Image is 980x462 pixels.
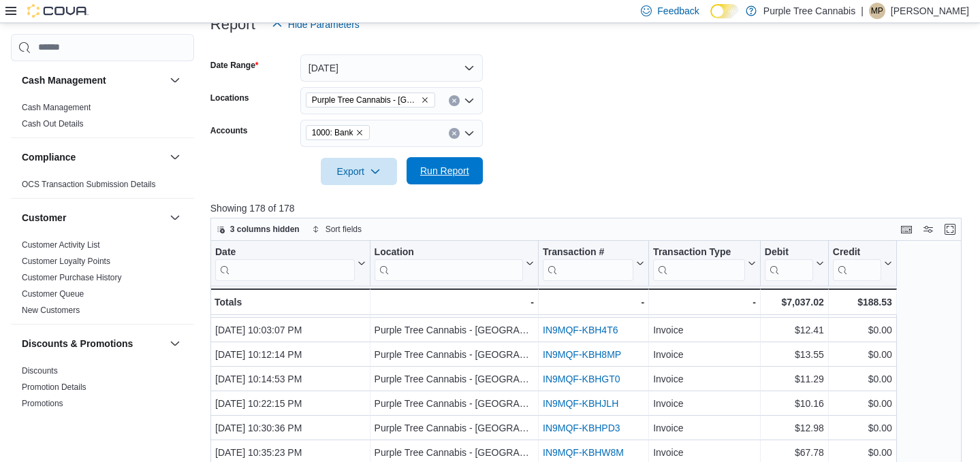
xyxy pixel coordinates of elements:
a: IN9MQF-KBHJLH [543,398,618,409]
button: Hide Parameters [266,11,365,38]
span: Customer Activity List [22,240,100,250]
div: $7,037.02 [765,294,824,310]
button: Clear input [449,95,460,106]
div: - [653,294,756,310]
button: Remove Purple Tree Cannabis - Toronto from selection in this group [421,96,429,104]
label: Date Range [210,60,259,71]
a: IN9MQF-KBHGT0 [543,374,620,384]
div: $0.00 [833,395,892,412]
div: $67.78 [765,444,824,461]
a: Cash Out Details [22,119,84,129]
div: Invoice [653,444,756,461]
span: OCS Transaction Submission Details [22,179,156,190]
button: Display options [920,221,936,237]
p: Showing 178 of 178 [210,201,969,215]
button: Open list of options [464,128,475,139]
div: Invoice [653,322,756,338]
button: Cash Management [22,73,164,87]
button: Enter fullscreen [942,221,958,237]
button: 3 columns hidden [211,221,305,237]
div: - [374,294,533,310]
div: Location [374,246,522,281]
div: Customer [11,237,194,324]
label: Accounts [210,125,248,136]
a: Promotion Details [22,382,86,392]
div: Purple Tree Cannabis - [GEOGRAPHIC_DATA] [374,420,533,436]
a: IN9MQF-KBH4T6 [543,325,618,335]
div: $12.41 [765,322,824,338]
div: $11.29 [765,371,824,387]
span: Sort fields [326,224,362,235]
div: Date [215,246,355,281]
h3: Report [210,16,255,33]
div: [DATE] 10:03:07 PM [215,322,366,338]
span: New Customers [22,305,80,316]
div: [DATE] 10:35:23 PM [215,444,366,461]
button: Compliance [167,149,183,165]
h3: Cash Management [22,73,106,87]
div: [DATE] 10:30:36 PM [215,420,366,436]
button: Compliance [22,150,164,164]
span: 3 columns hidden [230,224,300,235]
div: Debit [765,246,813,259]
button: Export [321,158,397,185]
button: Customer [167,210,183,226]
button: Run Report [407,157,483,184]
span: Cash Management [22,102,91,113]
a: Customer Purchase History [22,273,122,282]
div: $10.16 [765,395,824,412]
span: Promotions [22,398,63,409]
input: Dark Mode [710,4,739,18]
div: $0.00 [833,420,892,436]
button: Debit [765,246,824,281]
div: Invoice [653,346,756,363]
a: IN9MQF-KBH8MP [543,349,621,360]
img: Cova [27,4,89,18]
a: Discounts [22,366,58,376]
button: Discounts & Promotions [167,335,183,352]
div: Matt Piotrowicz [869,3,885,19]
div: $0.00 [833,346,892,363]
p: | [861,3,864,19]
span: Customer Loyalty Points [22,256,110,267]
button: Clear input [449,128,460,139]
div: Compliance [11,176,194,198]
div: [DATE] 10:14:53 PM [215,371,366,387]
div: $188.53 [833,294,892,310]
button: Transaction # [543,246,644,281]
span: Purple Tree Cannabis - Toronto [306,93,435,108]
div: [DATE] 10:12:14 PM [215,346,366,363]
div: Invoice [653,395,756,412]
span: MP [871,3,883,19]
span: 1000: Bank [306,125,370,140]
div: Credit [833,246,881,281]
p: [PERSON_NAME] [891,3,969,19]
p: Purple Tree Cannabis [763,3,855,19]
span: Feedback [657,4,699,18]
div: Purple Tree Cannabis - [GEOGRAPHIC_DATA] [374,444,533,461]
div: $13.55 [765,346,824,363]
a: Customer Activity List [22,240,100,250]
a: Customer Queue [22,289,84,299]
button: Customer [22,211,164,225]
div: Transaction # URL [543,246,633,281]
div: Transaction Type [653,246,745,259]
div: Totals [215,294,366,310]
h3: Compliance [22,150,76,164]
span: Purple Tree Cannabis - [GEOGRAPHIC_DATA] [312,93,418,107]
span: Export [329,158,389,185]
button: Remove 1000: Bank from selection in this group [355,129,364,137]
span: Customer Purchase History [22,272,122,283]
div: $0.00 [833,444,892,461]
button: [DATE] [300,54,483,82]
div: Credit [833,246,881,259]
button: Credit [833,246,892,281]
a: OCS Transaction Submission Details [22,180,156,189]
div: - [543,294,644,310]
a: Promotions [22,399,63,408]
button: Discounts & Promotions [22,337,164,350]
div: Invoice [653,371,756,387]
div: $12.98 [765,420,824,436]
